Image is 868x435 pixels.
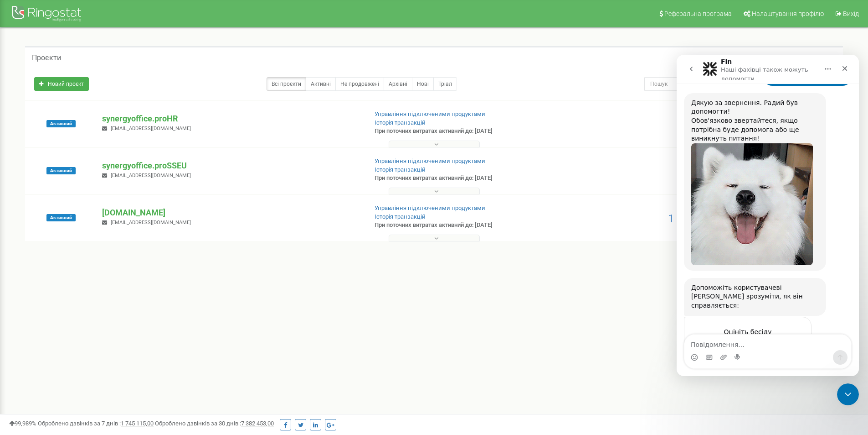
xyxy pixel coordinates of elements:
a: Управління підключеними продуктами [375,110,485,117]
a: Історія транзакцій [375,119,426,126]
div: Fin каже… [7,262,175,351]
span: Активний [46,120,76,127]
iframe: Intercom live chat [677,55,859,376]
textarea: Повідомлення... [8,280,175,295]
span: Реферальна програма [664,10,732,17]
p: [DOMAIN_NAME] [102,207,360,219]
a: Історія транзакцій [375,166,426,173]
u: 7 382 453,00 [241,420,274,427]
p: При поточних витратах активний до: [DATE] [375,174,564,183]
span: [EMAIL_ADDRESS][DOMAIN_NAME] [111,126,191,131]
a: Активні [306,77,336,91]
a: Новий проєкт [34,77,89,91]
span: [EMAIL_ADDRESS][DOMAIN_NAME] [111,220,191,225]
button: Завантажити вкладений файл [43,299,51,306]
p: synergyoffice.proHR [102,113,360,125]
span: Активний [46,214,76,221]
input: Пошук [644,77,793,91]
span: Активний [46,167,76,174]
span: 1 948,80 USD [668,212,732,225]
span: Оброблено дзвінків за 7 днів : [38,420,154,427]
a: Управління підключеними продуктами [375,204,485,211]
a: Всі проєкти [267,77,306,91]
button: Надіслати повідомлення… [156,295,171,310]
button: вибір GIF-файлів [29,299,36,306]
a: Не продовжені [335,77,384,91]
span: [EMAIL_ADDRESS][DOMAIN_NAME] [111,173,191,178]
a: Управління підключеними продуктами [375,157,485,164]
button: Вибір емодзі [14,299,21,306]
a: Тріал [433,77,457,91]
iframe: Intercom live chat [837,383,859,405]
p: При поточних витратах активний до: [DATE] [375,127,564,136]
span: Вихід [843,10,859,17]
a: Нові [412,77,434,91]
a: Архівні [384,77,412,91]
a: Історія транзакцій [375,213,426,220]
span: Оброблено дзвінків за 30 днів : [155,420,274,427]
button: Start recording [58,299,65,306]
span: Налаштування профілю [752,10,824,17]
h5: Проєкти [32,54,61,62]
div: Оцініть бесіду [17,272,125,283]
u: 1 745 115,00 [121,420,154,427]
span: 99,989% [9,420,36,427]
p: При поточних витратах активний до: [DATE] [375,221,564,230]
p: synergyoffice.proSSEU [102,160,360,172]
